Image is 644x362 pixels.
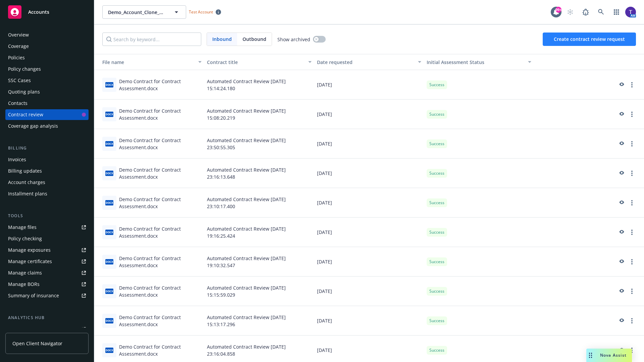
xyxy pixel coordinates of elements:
[8,64,41,74] div: Policy changes
[8,98,28,109] div: Contacts
[102,33,201,46] input: Search by keyword...
[628,199,636,207] a: more
[105,259,113,264] span: docx
[105,112,113,117] span: docx
[429,111,444,117] span: Success
[8,41,29,52] div: Coverage
[5,64,89,74] a: Policy changes
[5,177,89,188] a: Account charges
[429,170,444,176] span: Success
[204,188,314,218] div: Automated Contract Review [DATE] 23:10:17.400
[212,36,232,43] span: Inbound
[237,33,272,46] span: Outbound
[28,9,49,15] span: Accounts
[429,347,444,353] span: Success
[105,141,113,146] span: docx
[207,59,304,66] div: Contract title
[8,154,26,165] div: Invoices
[554,36,625,42] span: Create contract review request
[586,349,632,362] button: Nova Assist
[12,340,62,347] span: Open Client Navigator
[314,188,424,218] div: [DATE]
[594,5,608,19] a: Search
[314,70,424,100] div: [DATE]
[427,59,484,65] span: Initial Assessment Status
[119,343,202,357] div: Demo Contract for Contract Assessment.docx
[5,145,89,152] div: Billing
[5,324,89,335] a: Loss summary generator
[617,140,625,148] a: preview
[5,290,89,301] a: Summary of insurance
[105,171,113,176] span: docx
[204,70,314,100] div: Automated Contract Review [DATE] 15:14:24.180
[8,121,58,131] div: Coverage gap analysis
[628,81,636,89] a: more
[314,277,424,306] div: [DATE]
[429,318,444,324] span: Success
[5,98,89,109] a: Contacts
[8,267,42,278] div: Manage claims
[429,229,444,235] span: Success
[617,199,625,207] a: preview
[5,222,89,233] a: Manage files
[5,3,89,21] a: Accounts
[427,59,524,66] div: Toggle SortBy
[586,349,595,362] div: Drag to move
[8,166,42,176] div: Billing updates
[628,287,636,295] a: more
[314,129,424,159] div: [DATE]
[105,289,113,294] span: docx
[105,82,113,87] span: docx
[555,7,561,13] div: 99+
[5,121,89,131] a: Coverage gap analysis
[5,314,89,321] div: Analytics hub
[102,5,186,19] button: Demo_Account_Clone_QA_CR_Tests_Demo
[105,348,113,353] span: docx
[189,9,213,15] span: Test Account
[119,284,202,298] div: Demo Contract for Contract Assessment.docx
[97,59,194,66] div: Toggle SortBy
[5,245,89,255] span: Manage exposures
[8,222,37,233] div: Manage files
[617,228,625,236] a: preview
[314,306,424,336] div: [DATE]
[8,52,25,63] div: Policies
[600,352,627,358] span: Nova Assist
[204,218,314,247] div: Automated Contract Review [DATE] 19:16:25.424
[8,256,52,267] div: Manage certificates
[5,279,89,290] a: Manage BORs
[625,7,636,17] img: photo
[204,159,314,188] div: Automated Contract Review [DATE] 23:16:13.648
[8,29,29,40] div: Overview
[5,154,89,165] a: Invoices
[5,75,89,86] a: SSC Cases
[8,245,51,255] div: Manage exposures
[429,200,444,206] span: Success
[105,200,113,205] span: docx
[5,41,89,52] a: Coverage
[429,288,444,294] span: Success
[617,258,625,266] a: preview
[5,213,89,219] div: Tools
[105,318,113,323] span: docx
[314,100,424,129] div: [DATE]
[204,129,314,159] div: Automated Contract Review [DATE] 23:50:55.305
[207,33,237,46] span: Inbound
[628,228,636,236] a: more
[8,324,64,335] div: Loss summary generator
[628,110,636,118] a: more
[204,277,314,306] div: Automated Contract Review [DATE] 15:15:59.029
[429,82,444,88] span: Success
[108,9,166,16] span: Demo_Account_Clone_QA_CR_Tests_Demo
[119,78,202,92] div: Demo Contract for Contract Assessment.docx
[543,33,636,46] button: Create contract review request
[119,255,202,269] div: Demo Contract for Contract Assessment.docx
[5,86,89,97] a: Quoting plans
[628,317,636,325] a: more
[5,267,89,278] a: Manage claims
[617,346,625,354] a: preview
[243,36,266,43] span: Outbound
[610,5,623,19] a: Switch app
[204,247,314,277] div: Automated Contract Review [DATE] 19:10:32.547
